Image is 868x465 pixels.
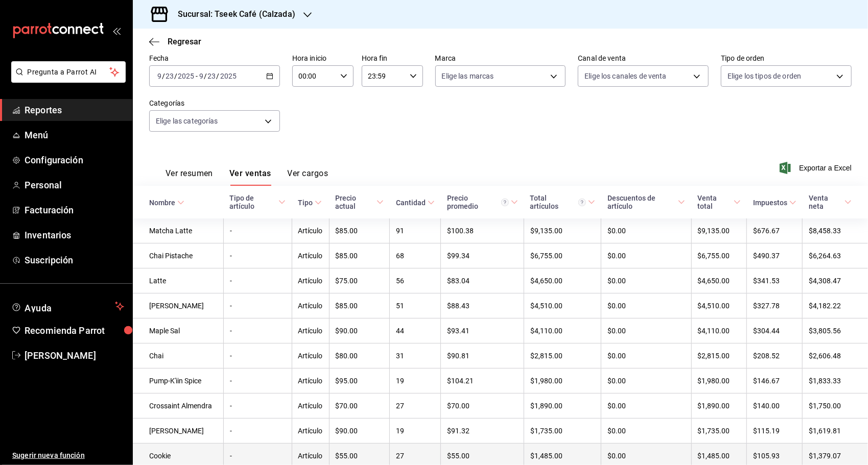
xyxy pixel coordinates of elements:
[441,419,524,444] td: $91.32
[803,344,868,369] td: $2,606.48
[524,293,601,319] td: $4,510.00
[28,67,110,78] span: Pregunta a Parrot AI
[292,218,329,243] td: Artículo
[149,55,280,62] label: Fecha
[578,55,709,62] label: Canal de venta
[396,199,435,207] span: Cantidad
[170,8,295,20] h3: Sucursal: Tseek Café (Calzada)
[112,27,121,35] button: open_drawer_menu
[329,218,390,243] td: $85.00
[447,194,518,210] span: Precio promedio
[292,369,329,394] td: Artículo
[298,199,313,207] div: Tipo
[782,162,852,174] button: Exportar a Excel
[292,344,329,369] td: Artículo
[524,394,601,419] td: $1,890.00
[803,243,868,268] td: $6,264.63
[7,74,126,85] a: Pregunta a Parrot AI
[133,344,223,369] td: Chai
[329,268,390,293] td: $75.00
[174,72,177,80] span: /
[697,194,741,210] span: Venta total
[25,300,111,312] span: Ayuda
[229,168,271,186] button: Ver ventas
[601,293,691,319] td: $0.00
[157,72,162,80] input: --
[149,37,201,46] button: Regresar
[747,344,803,369] td: $208.52
[747,243,803,268] td: $490.37
[390,243,441,268] td: 68
[390,293,441,319] td: 51
[524,243,601,268] td: $6,755.00
[292,55,354,62] label: Hora inicio
[747,394,803,419] td: $140.00
[25,228,124,242] span: Inventarios
[441,268,524,293] td: $83.04
[803,369,868,394] td: $1,833.33
[335,194,384,210] span: Precio actual
[524,369,601,394] td: $1,980.00
[578,199,586,206] svg: El total artículos considera cambios de precios en los artículos así como costos adicionales por ...
[747,268,803,293] td: $341.53
[220,72,237,80] input: ----
[524,268,601,293] td: $4,650.00
[223,218,292,243] td: -
[524,344,601,369] td: $2,815.00
[691,218,747,243] td: $9,135.00
[691,344,747,369] td: $2,815.00
[803,268,868,293] td: $4,308.47
[133,394,223,419] td: Crossaint Almendra
[217,72,220,80] span: /
[223,419,292,444] td: -
[601,243,691,268] td: $0.00
[133,218,223,243] td: Matcha Latte
[292,394,329,419] td: Artículo
[292,268,329,293] td: Artículo
[223,319,292,344] td: -
[697,194,732,210] div: Venta total
[728,71,801,81] span: Elige los tipos de orden
[601,419,691,444] td: $0.00
[524,319,601,344] td: $4,110.00
[223,293,292,319] td: -
[390,419,441,444] td: 19
[223,243,292,268] td: -
[601,369,691,394] td: $0.00
[12,450,124,461] span: Sugerir nueva función
[204,72,207,80] span: /
[501,199,509,206] svg: Precio promedio = Total artículos / cantidad
[162,72,165,80] span: /
[390,369,441,394] td: 19
[601,268,691,293] td: $0.00
[747,293,803,319] td: $327.78
[441,369,524,394] td: $104.21
[25,153,124,167] span: Configuración
[390,344,441,369] td: 31
[11,61,126,83] button: Pregunta a Parrot AI
[753,199,787,207] div: Impuestos
[803,218,868,243] td: $8,458.33
[335,194,374,210] div: Precio actual
[441,293,524,319] td: $88.43
[809,194,852,210] span: Venta neta
[441,344,524,369] td: $90.81
[133,319,223,344] td: Maple Sal
[223,268,292,293] td: -
[329,293,390,319] td: $85.00
[298,199,322,207] span: Tipo
[396,199,426,207] div: Cantidad
[447,194,509,210] div: Precio promedio
[803,293,868,319] td: $4,182.22
[441,319,524,344] td: $93.41
[803,319,868,344] td: $3,805.56
[25,128,124,142] span: Menú
[292,293,329,319] td: Artículo
[329,319,390,344] td: $90.00
[803,419,868,444] td: $1,619.81
[223,394,292,419] td: -
[329,419,390,444] td: $90.00
[691,243,747,268] td: $6,755.00
[524,419,601,444] td: $1,735.00
[25,203,124,217] span: Facturación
